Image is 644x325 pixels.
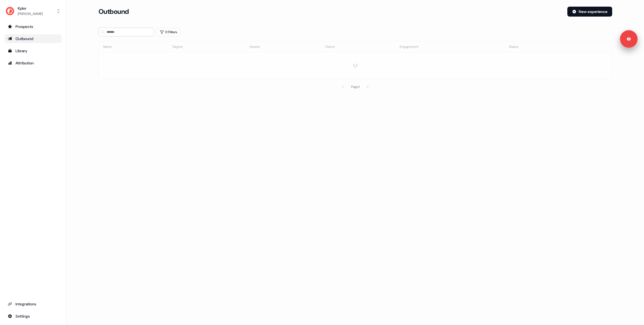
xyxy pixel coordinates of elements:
[18,6,43,11] div: Kpler
[4,34,62,43] a: Go to outbound experience
[4,312,62,321] a: Go to integrations
[4,59,62,67] a: Go to attribution
[8,24,58,29] div: Prospects
[18,11,43,17] div: [PERSON_NAME]
[8,301,58,307] div: Integrations
[8,48,58,54] div: Library
[8,36,58,41] div: Outbound
[567,7,612,17] button: New experience
[4,46,62,55] a: Go to templates
[99,7,129,16] h3: Outbound
[4,22,62,31] a: Go to prospects
[156,28,181,36] button: 0 Filters
[8,313,58,319] div: Settings
[4,4,62,18] button: Kpler[PERSON_NAME]
[8,60,58,66] div: Attribution
[4,300,62,308] a: Go to integrations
